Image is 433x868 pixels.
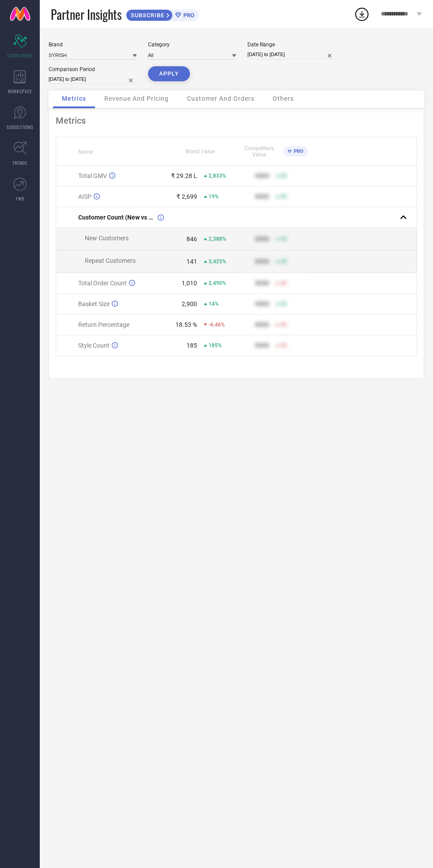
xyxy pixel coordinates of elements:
div: 2,900 [182,300,197,307]
span: Total Order Count [78,280,127,287]
span: Others [273,95,294,102]
span: 19% [209,193,219,200]
span: SCORECARDS [7,52,33,59]
span: 2,388% [209,236,226,242]
input: Select date range [247,50,336,59]
span: Customer Count (New vs Repeat) [78,214,156,221]
span: WORKSPACE [8,88,32,95]
div: ₹ 29.28 L [171,172,197,179]
span: Total GMV [78,172,107,179]
div: Brand [49,42,137,48]
a: SUBSCRIBEPRO [126,7,199,21]
div: 141 [186,258,197,265]
span: Customer And Orders [187,95,254,102]
div: 9999 [255,321,269,328]
span: 2,490% [209,280,226,286]
span: New Customers [85,235,129,242]
span: 14% [209,301,219,307]
span: Return Percentage [78,321,129,328]
span: Style Count [78,342,110,349]
span: Competitors Value [237,145,281,158]
span: Brand Value [186,148,215,155]
span: 50 [281,193,287,200]
div: 9999 [255,235,269,243]
span: 50 [281,173,287,179]
span: 50 [281,258,287,265]
div: 9999 [255,193,269,200]
span: SUBSCRIBE [126,12,167,19]
div: 1,010 [182,280,197,287]
span: 50 [281,236,287,242]
div: 846 [186,235,197,243]
div: Open download list [354,6,370,22]
span: 50 [281,280,287,286]
input: Select comparison period [49,75,137,84]
span: 50 [281,301,287,307]
span: AISP [78,193,91,200]
div: Comparison Period [49,66,137,72]
div: Metrics [56,115,417,126]
div: Category [148,42,236,48]
span: SUGGESTIONS [7,124,34,130]
span: Basket Size [78,300,110,307]
div: Date Range [247,42,336,48]
span: FWD [16,195,24,202]
div: 9999 [255,172,269,179]
span: 50 [281,322,287,328]
span: Metrics [62,95,86,102]
div: 18.53 % [175,321,197,328]
span: -6.46% [209,322,225,328]
span: 2,833% [209,173,226,179]
span: Name [78,149,93,155]
div: 185 [186,342,197,349]
div: ₹ 2,699 [176,193,197,200]
span: Revenue And Pricing [104,95,169,102]
div: 9999 [255,280,269,287]
span: 185% [209,342,222,349]
span: TRENDS [12,159,27,166]
span: PRO [181,12,194,19]
span: Repeat Customers [85,257,136,264]
span: Partner Insights [51,5,122,23]
span: 3,425% [209,258,226,265]
span: PRO [292,148,304,154]
span: 50 [281,342,287,349]
div: 9999 [255,258,269,265]
div: 9999 [255,342,269,349]
div: 9999 [255,300,269,307]
button: APPLY [148,66,190,81]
